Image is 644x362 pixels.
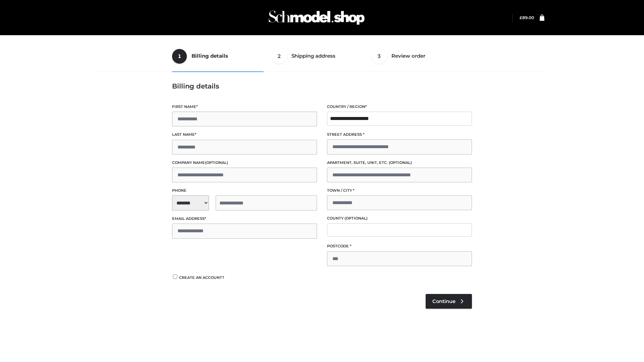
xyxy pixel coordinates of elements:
[327,160,472,166] label: Apartment, suite, unit, etc.
[426,294,472,309] a: Continue
[327,243,472,249] label: Postcode
[266,4,367,31] img: Schmodel Admin 964
[172,187,317,194] label: Phone
[520,15,534,20] bdi: 89.00
[520,15,522,20] span: £
[205,160,228,165] span: (optional)
[389,160,412,165] span: (optional)
[172,131,317,138] label: Last name
[172,275,178,279] input: Create an account?
[327,187,472,194] label: Town / City
[172,82,472,90] h3: Billing details
[172,104,317,110] label: First name
[327,131,472,138] label: Street address
[172,160,317,166] label: Company name
[432,298,455,304] span: Continue
[520,15,534,20] a: £89.00
[327,104,472,110] label: Country / Region
[179,275,224,280] span: Create an account?
[344,216,368,221] span: (optional)
[327,215,472,222] label: County
[172,216,317,222] label: Email address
